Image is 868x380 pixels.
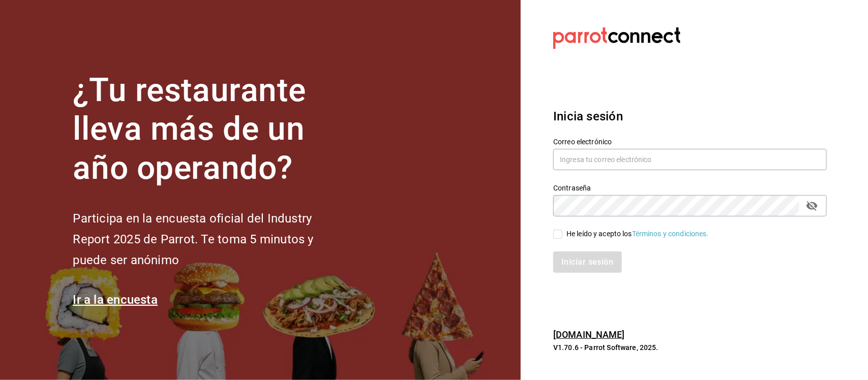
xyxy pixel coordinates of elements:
h2: Participa en la encuesta oficial del Industry Report 2025 de Parrot. Te toma 5 minutos y puede se... [73,208,347,270]
button: passwordField [803,197,821,214]
div: He leído y acepto los [566,229,709,239]
a: Ir a la encuesta [73,293,158,307]
h3: Inicia sesión [553,107,827,125]
p: V1.70.6 - Parrot Software, 2025. [553,342,827,353]
label: Contraseña [553,184,827,192]
a: [DOMAIN_NAME] [553,329,625,340]
h1: ¿Tu restaurante lleva más de un año operando? [73,71,347,188]
input: Ingresa tu correo electrónico [553,149,827,170]
a: Términos y condiciones. [632,230,709,238]
label: Correo electrónico [553,138,827,145]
